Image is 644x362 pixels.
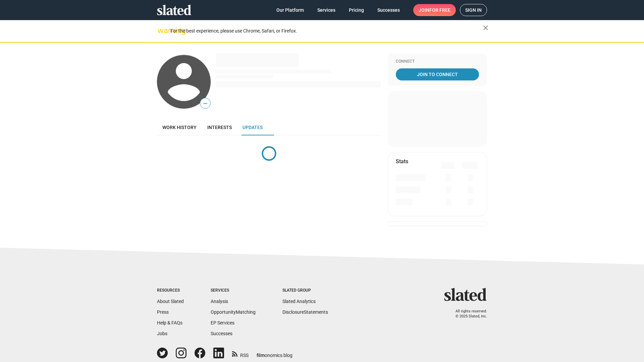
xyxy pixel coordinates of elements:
a: RSS [232,348,249,359]
a: Work history [157,119,202,135]
span: film [257,353,265,358]
span: Our Platform [276,4,304,16]
a: Jobs [157,331,167,336]
mat-icon: close [482,24,490,32]
p: All rights reserved. © 2025 Slated, Inc. [448,309,487,319]
div: Services [211,288,256,293]
span: Interests [207,125,232,130]
a: Services [312,4,341,16]
span: for free [429,4,450,16]
a: filmonomics blog [257,347,292,359]
span: Sign in [465,4,482,16]
a: About Slated [157,299,184,304]
span: Work history [162,125,197,130]
span: Join [419,4,450,16]
a: Successes [372,4,405,16]
span: Pricing [349,4,364,16]
a: Updates [237,119,268,135]
a: Successes [211,331,232,336]
a: Slated Analytics [282,299,316,304]
div: Connect [396,59,479,64]
a: Analysis [211,299,228,304]
div: For the best experience, please use Chrome, Safari, or Firefox. [170,26,483,36]
a: Press [157,309,169,315]
a: Interests [202,119,237,135]
a: OpportunityMatching [211,309,256,315]
a: Pricing [343,4,369,16]
a: EP Services [211,320,234,325]
mat-icon: warning [158,26,166,35]
span: Join To Connect [397,68,478,80]
span: Updates [243,125,263,130]
span: Successes [377,4,400,16]
a: Help & FAQs [157,320,182,325]
div: Slated Group [282,288,328,293]
a: DisclosureStatements [282,309,328,315]
a: Joinfor free [413,4,456,16]
a: Join To Connect [396,68,479,80]
span: Services [317,4,335,16]
a: Our Platform [271,4,309,16]
span: — [200,99,210,108]
mat-card-title: Stats [396,158,408,165]
a: Sign in [460,4,487,16]
div: Resources [157,288,184,293]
